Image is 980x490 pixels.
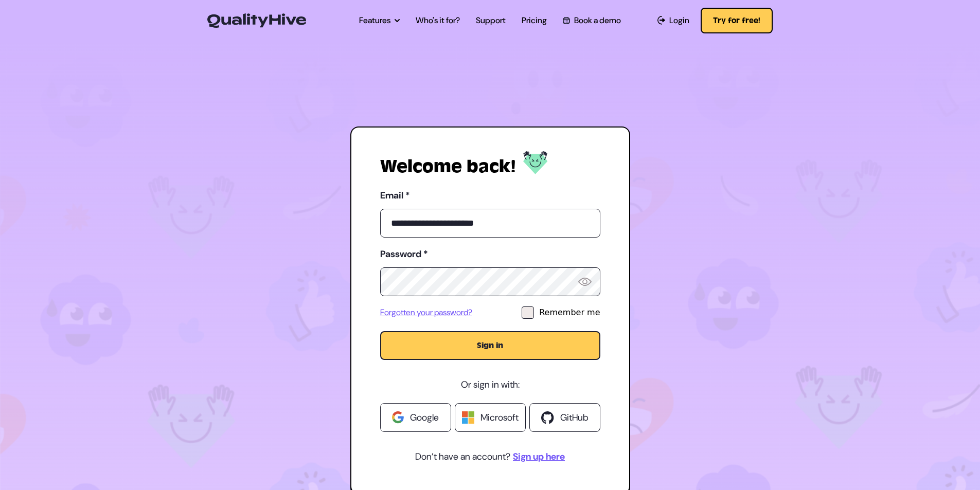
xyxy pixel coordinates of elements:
[380,246,600,262] label: Password *
[359,14,400,27] a: Features
[513,448,565,465] a: Sign up here
[410,410,439,425] span: Google
[207,13,306,28] img: QualityHive - Bug Tracking Tool
[392,411,404,424] img: Google
[480,410,519,425] span: Microsoft
[380,448,600,465] p: Don’t have an account?
[578,278,592,286] img: Reveal Password
[563,14,620,27] a: Book a demo
[560,410,589,425] span: GitHub
[669,14,689,27] span: Login
[380,403,451,432] a: Google
[523,151,548,174] img: Log in to QualityHive
[522,14,547,27] a: Pricing
[462,411,474,424] img: Windows
[455,403,526,432] a: Microsoft
[380,376,600,393] p: Or sign in with:
[380,187,600,204] label: Email *
[539,306,600,319] div: Remember me
[476,14,506,27] a: Support
[380,156,515,177] h1: Welcome back!
[701,8,773,33] button: Try for free!
[563,17,569,24] img: Book a QualityHive Demo
[416,14,460,27] a: Who's it for?
[541,411,554,424] img: Github
[657,14,690,27] a: Login
[529,403,600,432] a: GitHub
[380,306,472,319] a: Forgotten your password?
[380,331,600,360] button: Sign in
